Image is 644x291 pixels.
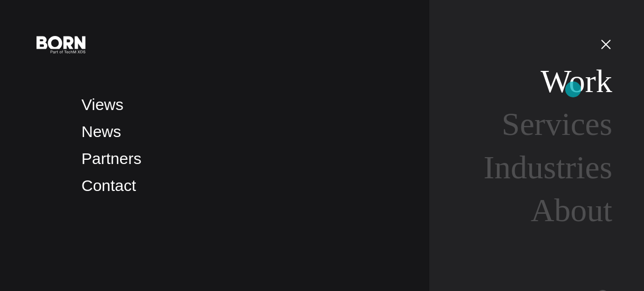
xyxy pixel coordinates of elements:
a: Industries [484,149,612,185]
a: Services [502,106,612,142]
a: Partners [81,150,141,167]
a: About [531,192,612,228]
a: Views [81,96,123,113]
a: Work [540,63,612,99]
a: News [81,123,121,140]
button: Open [593,33,619,55]
a: Contact [81,177,136,194]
